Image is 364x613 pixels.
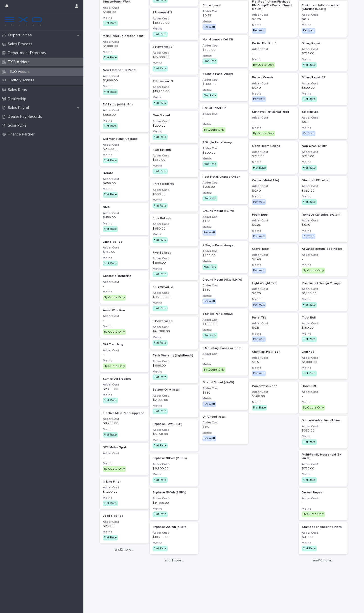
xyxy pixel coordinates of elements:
[302,62,317,68] div: Flat Rate
[153,90,195,93] p: $ 19,200.00
[252,150,295,154] h3: Adder Cost
[153,306,168,311] div: Flat Rate
[199,241,248,273] a: 2 Single Panel ArraysAdder Cost$ 400.00MetricFlat Rate
[302,298,345,302] h3: Metric
[153,267,195,271] h3: Metric
[302,23,345,27] h3: Metric
[6,42,36,47] p: Sales Process
[153,320,195,323] p: 5 Powerwall 3
[299,244,348,277] a: Advance Return (See Notes)Adder Cost-MetricBy Quote Only
[202,117,245,120] p: -
[202,9,245,13] h3: Adder Cost
[199,69,248,102] a: 4 Single Panel ArraysAdder Cost$ 800.00MetricFlat Rate
[302,96,317,102] div: Flat Rate
[100,31,149,64] a: Main Panel Relocation < 10ftAdder Cost$ 1,000.00MetricFlat Rate
[153,164,195,168] h3: Metric
[103,16,146,20] h3: Metric
[299,73,348,105] a: Siding Repair #2Adder Cost$ 500.00MetricFlat Rate
[202,299,216,304] div: Per watt
[153,182,195,186] p: Three Bollards
[6,105,34,110] p: Sales Payroll
[202,157,245,161] h3: Metric
[100,65,149,98] a: New Electric Sub PanelAdder Cost$ 1,800.00MetricFlat Rate
[302,120,345,124] p: $ 0.14
[153,56,195,59] p: $ 27,900.00
[150,8,198,40] a: 1 Powerwall 3Adder Cost$ 10,500.00MetricFlat Rate
[199,35,248,67] a: Non-Sunnova Cell KitAdder Cost$ 500.00MetricFlat Rate
[6,132,39,137] p: Finance Partner
[252,184,295,188] h3: Adder Cost
[6,60,34,64] p: EXO Adders
[252,42,295,45] p: Partial Flat Roof
[153,169,168,174] div: Flat Rate
[202,191,245,195] h3: Metric
[6,97,30,101] p: Dealership
[252,28,266,33] div: Per watt
[302,223,345,227] p: $ 0.70
[153,11,195,14] p: 1 Powerwall 3
[302,116,345,120] h3: Adder Cost
[249,313,298,345] a: Panel TiltAdder Cost$ 0.15MetricPer watt
[202,196,217,201] div: Flat Rate
[249,244,298,277] a: Gravel RoofAdder Cost$ 0.40MetricPer watt
[153,96,195,100] h3: Metric
[103,256,146,260] h3: Metric
[103,274,146,278] p: Concrete Trenching
[150,282,198,314] a: 4 Powerwall 3Adder Cost$ 36,600.00MetricFlat Rate
[153,233,195,237] h3: Metric
[103,171,146,175] p: Derate
[103,285,146,288] p: -
[252,263,295,267] h3: Metric
[252,86,295,90] p: $ 0.40
[103,261,118,266] div: Flat Rate
[252,258,295,261] p: $ 0.40
[6,51,50,55] p: Department Directory
[302,253,345,257] h3: Adder Cost
[202,14,245,17] p: $ 0.25
[299,141,348,174] a: Non-CPUC UtilityAdder Cost$ 750.00MetricFlat Rate
[252,18,295,21] p: $ 0.26
[153,325,195,329] h3: Adder Cost
[302,322,345,326] h3: Adder Cost
[153,148,195,152] p: Two Bollards
[103,290,146,294] h3: Metric
[252,179,295,182] p: Calpac (Metal Tile)
[299,176,348,208] a: Stamped PE LetterAdder Cost$ 350.00MetricFlat Rate
[252,223,295,227] p: $ 0.26
[103,34,146,38] p: Main Panel Relocation < 10ft
[299,107,348,140] a: SolarinsureAdder Cost$ 0.14MetricPer watt
[249,141,298,174] a: Open Beam CeilingAdder Cost$ 750.00MetricFlat Rate
[103,123,118,129] div: Flat Rate
[299,1,348,37] a: Equipment Inflation Adder (Starting [DATE])Adder Cost$ 0.12MetricPer watt
[202,146,245,150] h3: Adder Cost
[202,93,217,98] div: Flat Rate
[153,237,168,243] div: Flat Rate
[100,134,149,167] a: Old Main Panel UpgradeAdder Cost$ 2,600.00MetricFlat Rate
[249,176,298,208] a: Calpac (Metal Tile)Adder Cost$ 0.40MetricPer watt
[153,193,195,196] p: $ 500.00
[252,322,295,326] h3: Adder Cost
[202,78,245,82] h3: Adder Cost
[302,282,345,285] p: Post Install Design Change
[6,78,38,82] p: Battery Adders
[252,199,266,205] div: Per watt
[153,27,195,31] h3: Metric
[103,119,146,123] h3: Metric
[302,195,345,199] h3: Metric
[103,177,146,181] h3: Adder Cost
[202,106,245,110] p: Partial Panel Tilt
[202,82,245,86] p: $ 800.00
[103,153,146,157] h3: Metric
[202,294,245,298] h3: Metric
[103,6,146,10] h3: Adder Cost
[202,181,245,185] h3: Adder Cost
[103,20,118,26] div: Flat Rate
[202,254,245,257] p: $ 400.00
[302,86,345,90] p: $ 500.00
[6,123,31,128] p: Solar PDFs
[153,158,195,162] p: $ 350.00
[153,120,195,124] h3: Adder Cost
[202,323,245,326] p: $ 1,000.00
[103,222,146,226] h3: Metric
[302,160,345,164] h3: Metric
